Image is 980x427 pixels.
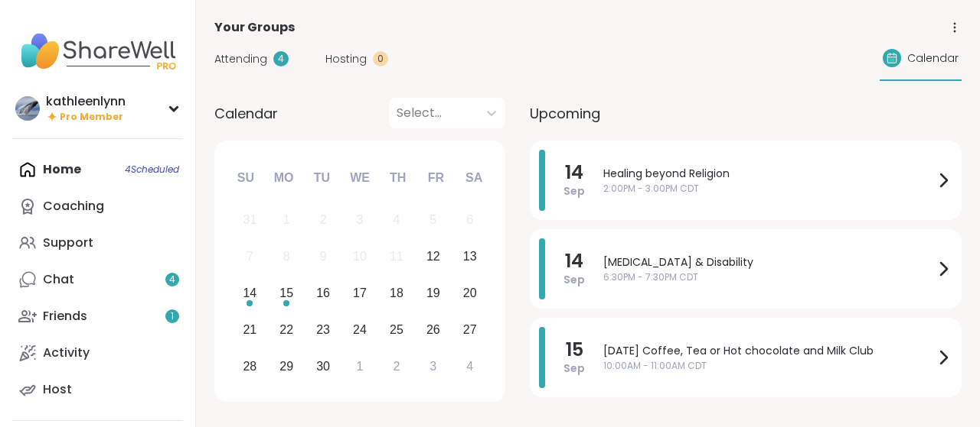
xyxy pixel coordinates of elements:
[344,313,377,346] div: Choose Wednesday, September 24th, 2025
[603,254,934,270] span: [MEDICAL_DATA] & Disability
[270,241,303,273] div: Not available Monday, September 8th, 2025
[12,188,183,225] a: Coaching
[373,51,388,66] div: 0
[46,93,126,110] div: kathleenlynn
[270,277,303,310] div: Choose Monday, September 15th, 2025
[270,350,303,383] div: Choose Monday, September 29th, 2025
[169,273,175,286] span: 4
[393,209,400,230] div: 4
[453,313,486,346] div: Choose Saturday, September 27th, 2025
[243,319,256,340] div: 21
[12,261,183,298] a: Chat4
[279,356,293,377] div: 29
[243,356,256,377] div: 28
[283,246,290,267] div: 8
[416,241,449,273] div: Choose Friday, September 12th, 2025
[457,161,491,195] div: Sa
[357,356,364,377] div: 1
[43,345,90,361] div: Activity
[466,209,473,230] div: 6
[43,381,72,398] div: Host
[426,319,440,340] div: 26
[344,277,377,310] div: Choose Wednesday, September 17th, 2025
[426,283,440,303] div: 19
[234,350,266,383] div: Choose Sunday, September 28th, 2025
[563,272,585,287] span: Sep
[563,183,585,199] span: Sep
[12,371,183,408] a: Host
[320,246,327,267] div: 9
[60,111,123,124] span: Pro Member
[273,51,289,66] div: 4
[344,241,377,273] div: Not available Wednesday, September 10th, 2025
[43,235,93,251] div: Support
[43,271,74,288] div: Chat
[453,277,486,310] div: Choose Saturday, September 20th, 2025
[416,350,449,383] div: Choose Friday, October 3rd, 2025
[416,204,449,237] div: Not available Friday, September 5th, 2025
[316,319,330,340] div: 23
[343,161,377,195] div: We
[357,209,364,230] div: 3
[566,339,583,361] span: 15
[307,204,340,237] div: Not available Tuesday, September 2nd, 2025
[453,350,486,383] div: Choose Saturday, October 4th, 2025
[234,313,266,346] div: Choose Sunday, September 21st, 2025
[430,356,436,377] div: 3
[279,283,293,303] div: 15
[381,277,413,310] div: Choose Thursday, September 18th, 2025
[603,166,934,182] span: Healing beyond Religion
[266,161,300,195] div: Mo
[419,161,452,195] div: Fr
[463,246,477,267] div: 13
[463,283,477,303] div: 20
[603,270,934,284] span: 6:30PM - 7:30PM CDT
[463,319,477,340] div: 27
[390,246,403,267] div: 11
[381,241,413,273] div: Not available Thursday, September 11th, 2025
[307,241,340,273] div: Not available Tuesday, September 9th, 2025
[416,277,449,310] div: Choose Friday, September 19th, 2025
[603,359,934,373] span: 10:00AM - 11:00AM CDT
[234,277,266,310] div: Choose Sunday, September 14th, 2025
[43,308,87,325] div: Friends
[243,209,256,230] div: 31
[171,310,174,323] span: 1
[530,103,600,124] span: Upcoming
[214,103,278,124] span: Calendar
[305,161,338,195] div: Tu
[231,202,488,384] div: month 2025-09
[381,313,413,346] div: Choose Thursday, September 25th, 2025
[270,204,303,237] div: Not available Monday, September 1st, 2025
[316,356,330,377] div: 30
[353,246,367,267] div: 10
[270,313,303,346] div: Choose Monday, September 22nd, 2025
[320,209,327,230] div: 2
[247,246,253,267] div: 7
[234,241,266,273] div: Not available Sunday, September 7th, 2025
[426,246,440,267] div: 12
[12,225,183,261] a: Support
[390,319,403,340] div: 25
[603,182,934,196] span: 2:00PM - 3:00PM CDT
[344,204,377,237] div: Not available Wednesday, September 3rd, 2025
[307,313,340,346] div: Choose Tuesday, September 23rd, 2025
[12,335,183,371] a: Activity
[466,356,473,377] div: 4
[603,343,934,359] span: [DATE] Coffee, Tea or Hot chocolate and Milk Club
[390,283,403,303] div: 18
[12,24,183,78] img: ShareWell Nav Logo
[565,251,583,272] span: 14
[393,356,400,377] div: 2
[381,350,413,383] div: Choose Thursday, October 2nd, 2025
[243,283,256,303] div: 14
[381,161,415,195] div: Th
[234,204,266,237] div: Not available Sunday, August 31st, 2025
[279,319,293,340] div: 22
[43,198,104,215] div: Coaching
[416,313,449,346] div: Choose Friday, September 26th, 2025
[283,209,290,230] div: 1
[453,241,486,273] div: Choose Saturday, September 13th, 2025
[907,50,959,66] span: Calendar
[563,361,585,376] span: Sep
